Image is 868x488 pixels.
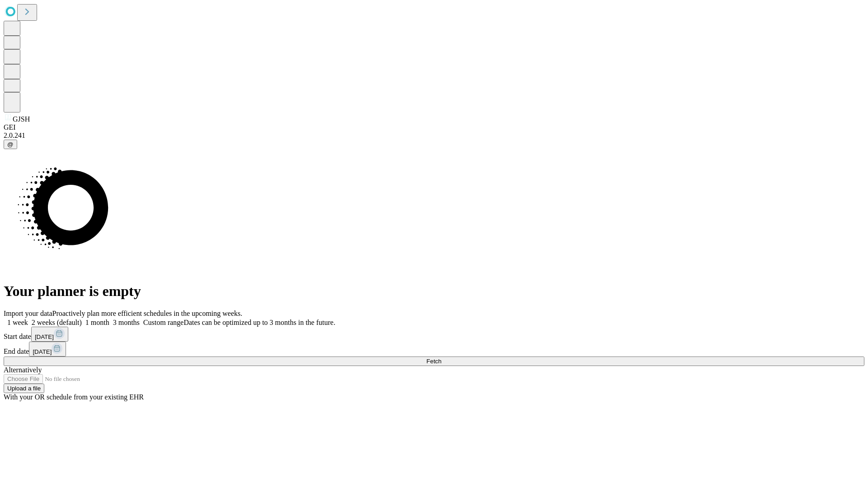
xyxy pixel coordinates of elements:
h1: Your planner is empty [4,283,864,300]
span: Fetch [426,358,441,365]
span: Dates can be optimized up to 3 months in the future. [184,319,335,326]
span: [DATE] [35,333,54,340]
div: GEI [4,123,864,131]
span: Custom range [143,319,184,326]
span: 1 month [85,319,109,326]
span: [DATE] [33,348,52,355]
button: [DATE] [29,342,66,357]
span: Import your data [4,310,52,317]
span: GJSH [13,115,30,123]
span: Alternatively [4,366,42,374]
button: @ [4,140,17,149]
div: Start date [4,327,864,342]
span: @ [7,141,14,148]
button: [DATE] [31,327,68,342]
button: Fetch [4,357,864,366]
span: 2 weeks (default) [32,319,82,326]
span: 1 week [7,319,28,326]
span: With your OR schedule from your existing EHR [4,393,144,401]
span: 3 months [113,319,140,326]
span: Proactively plan more efficient schedules in the upcoming weeks. [52,310,242,317]
div: End date [4,342,864,357]
div: 2.0.241 [4,131,864,140]
button: Upload a file [4,384,44,393]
